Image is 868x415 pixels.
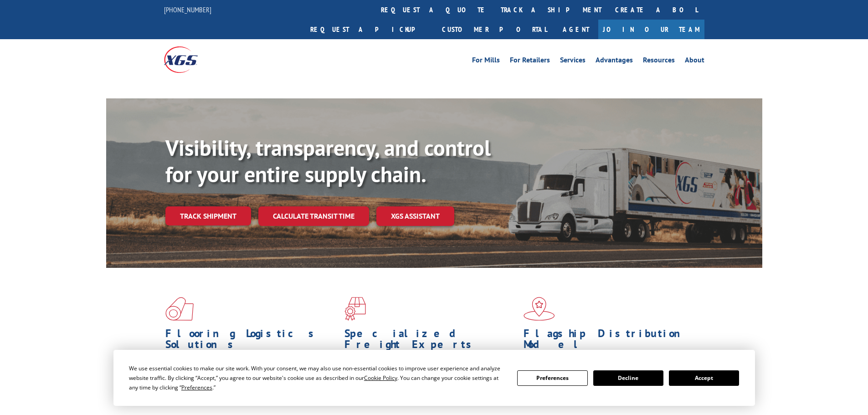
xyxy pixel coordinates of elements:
[643,56,675,67] a: Resources
[510,56,550,67] a: For Retailers
[303,20,435,39] a: Request a pickup
[669,370,739,386] button: Accept
[113,350,755,406] div: Cookie Consent Prompt
[593,370,663,386] button: Decline
[376,206,454,226] a: XGS ASSISTANT
[258,206,369,226] a: Calculate transit time
[435,20,554,39] a: Customer Portal
[524,297,555,321] img: xgs-icon-flagship-distribution-model-red
[596,56,633,67] a: Advantages
[598,20,704,39] a: Join Our Team
[554,20,598,39] a: Agent
[181,384,212,391] span: Preferences
[517,370,587,386] button: Preferences
[344,328,517,354] h1: Specialized Freight Experts
[344,297,366,321] img: xgs-icon-focused-on-flooring-red
[685,56,704,67] a: About
[524,328,696,354] h1: Flagship Distribution Model
[165,133,491,188] b: Visibility, transparency, and control for your entire supply chain.
[165,328,338,354] h1: Flooring Logistics Solutions
[129,364,506,392] div: We use essential cookies to make our site work. With your consent, we may also use non-essential ...
[165,297,194,321] img: xgs-icon-total-supply-chain-intelligence-red
[472,56,500,67] a: For Mills
[364,374,397,382] span: Cookie Policy
[165,206,251,225] a: Track shipment
[164,5,211,14] a: [PHONE_NUMBER]
[560,56,586,67] a: Services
